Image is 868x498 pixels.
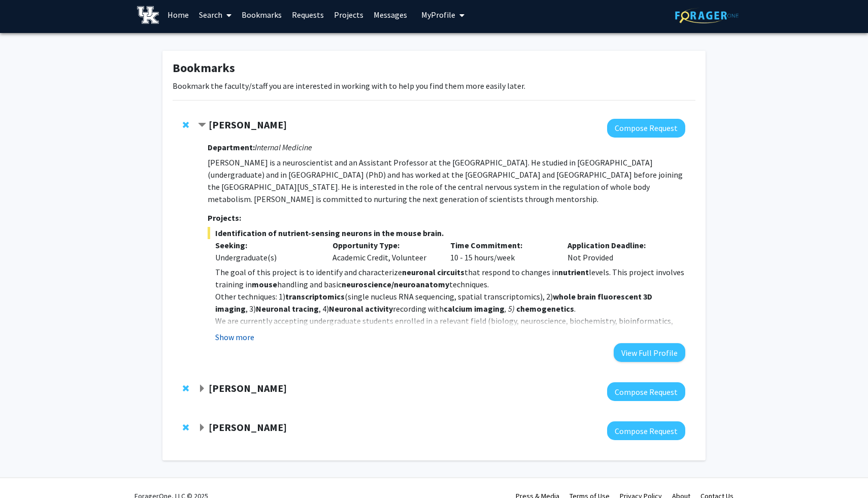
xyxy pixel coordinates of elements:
span: Remove Ioannis Papazoglou from bookmarks [183,121,189,129]
button: View Full Profile [614,343,685,362]
p: Bookmark the faculty/staff you are interested in working with to help you find them more easily l... [173,80,695,92]
p: Time Commitment: [450,239,553,251]
p: [PERSON_NAME] is a neuroscientist and an Assistant Professor at the [GEOGRAPHIC_DATA]. He studied... [208,156,685,205]
strong: calcium imaging [444,304,505,314]
div: Academic Credit, Volunteer [325,239,443,263]
strong: neuroscience/neuroanatomy [342,279,449,289]
span: Contract Ioannis Papazoglou Bookmark [198,121,206,129]
span: Remove Ian Boggero from bookmarks [183,384,189,392]
span: Expand Ian Boggero Bookmark [198,385,206,393]
button: Show more [215,331,254,343]
h1: Bookmarks [173,61,695,76]
p: Seeking: [215,239,318,251]
img: ForagerOne Logo [675,8,739,23]
strong: chemogenetics [515,304,574,314]
strong: Department: [208,142,255,152]
div: 10 - 15 hours/week [443,239,560,263]
strong: Neuronal tracing [256,304,319,314]
strong: Projects: [208,213,241,223]
i: Internal Medicine [255,142,312,152]
p: Opportunity Type: [332,239,435,251]
strong: [PERSON_NAME] [209,382,287,394]
p: The goal of this project is to identify and characterize that respond to changes in levels. This ... [215,266,685,290]
span: e is interested in the role of the central nervous system in the regulation of whole body metabol... [208,182,650,204]
strong: mouse [252,279,277,289]
button: Compose Request to Ian Boggero [607,382,685,401]
em: , 5) [505,304,515,314]
div: Undergraduate(s) [215,251,318,263]
iframe: Chat [8,452,43,490]
strong: Neuronal activity [329,304,393,314]
button: Compose Request to Ioannis Papazoglou [607,119,685,138]
strong: [PERSON_NAME] [209,421,287,434]
span: Identification of nutrient-sensing neurons in the mouse brain. [208,227,685,239]
strong: transcriptomics [285,291,345,302]
p: We are currently accepting undergraduate students enrolled in a relevant field (biology, neurosci... [215,315,685,339]
img: University of Kentucky Logo [137,6,159,24]
strong: nutrient [558,267,589,277]
p: Application Deadline: [567,239,670,251]
p: Other techniques: 1) (single nucleus RNA sequencing, spatial transcriptomics), 2) , 3) , 4) recor... [215,290,685,315]
strong: neuronal circuits [402,267,464,277]
span: My Profile [421,10,455,20]
strong: [PERSON_NAME] [209,118,287,131]
div: Not Provided [560,239,678,263]
span: Expand Sarah D'Orazio Bookmark [198,424,206,432]
span: Remove Sarah D'Orazio from bookmarks [183,423,189,431]
button: Compose Request to Sarah D'Orazio [607,421,685,440]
